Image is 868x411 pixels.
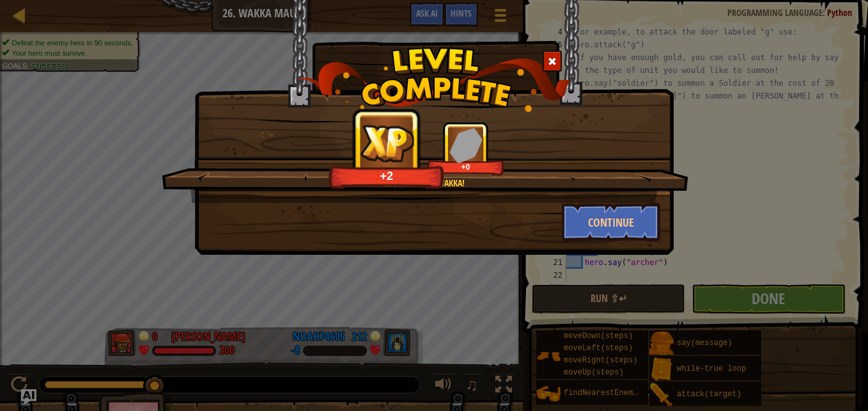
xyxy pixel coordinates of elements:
div: +0 [430,162,502,172]
img: level_complete.png [297,47,571,112]
button: Continue [562,203,661,241]
img: reward_icon_xp.png [360,124,414,162]
img: reward_icon_gems.png [449,127,483,163]
div: Wakka wakka wakka! [222,177,626,189]
div: +2 [332,168,441,183]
